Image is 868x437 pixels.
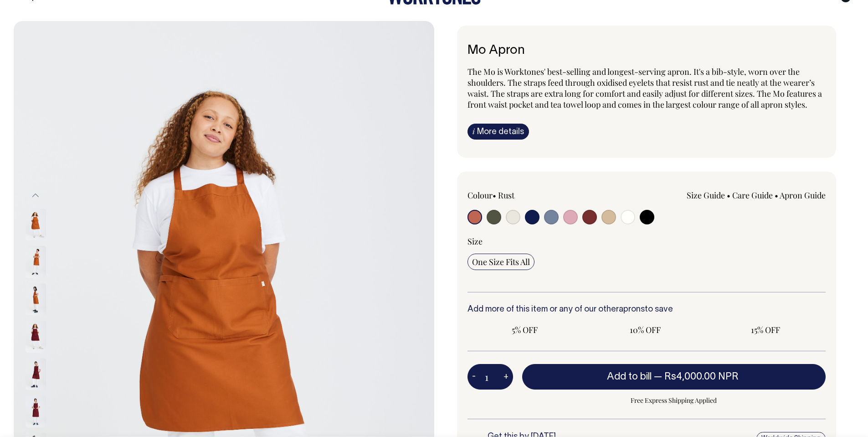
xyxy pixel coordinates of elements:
span: 10% OFF [592,324,698,335]
span: — [654,372,741,381]
span: Rs4,000.00 NPR [664,372,739,381]
a: iMore details [467,124,529,140]
a: Size Guide [687,190,725,201]
img: burgundy [26,395,46,427]
span: • [727,190,730,201]
input: One Size Fits All [467,254,534,270]
span: Free Express Shipping Applied [522,395,826,406]
span: 15% OFF [713,324,818,335]
span: 5% OFF [472,324,578,335]
img: rust [26,283,46,315]
span: i [473,126,475,136]
span: • [493,190,496,201]
span: The Mo is Worktones' best-selling and longest-serving apron. It's a bib-style, worn over the shou... [467,66,822,110]
div: Colour [467,190,611,201]
label: Rust [498,190,514,201]
span: Add to bill [607,372,652,381]
a: aprons [619,306,645,313]
button: - [467,368,480,386]
button: + [499,368,513,386]
img: rust [26,208,46,240]
div: Size [467,236,826,247]
h1: Mo Apron [467,44,826,58]
img: burgundy [26,321,46,353]
input: 10% OFF [588,322,703,338]
a: Care Guide [732,190,773,201]
span: One Size Fits All [472,256,530,267]
button: Previous [29,185,42,206]
input: 15% OFF [708,322,823,338]
a: Apron Guide [780,190,826,201]
span: • [775,190,778,201]
img: rust [26,246,46,278]
button: Add to bill —Rs4,000.00 NPR [522,364,826,390]
img: burgundy [26,358,46,390]
h6: Add more of this item or any of our other to save [467,305,826,314]
input: 5% OFF [467,322,582,338]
